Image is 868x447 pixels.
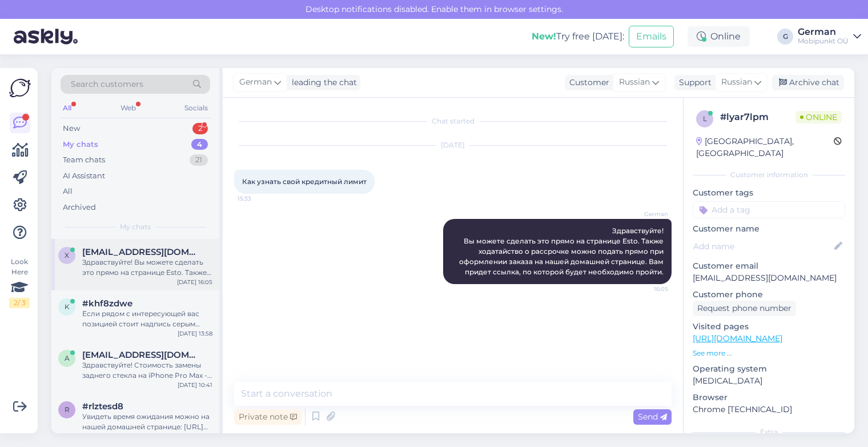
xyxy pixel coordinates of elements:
div: AI Assistant [63,170,105,182]
span: r [65,405,70,414]
p: [MEDICAL_DATA] [693,375,845,387]
span: German [625,210,668,218]
div: Online [688,26,750,47]
b: New! [532,31,556,42]
span: k [65,302,70,311]
div: All [63,186,73,197]
p: Visited pages [693,321,845,333]
div: Customer [565,77,609,89]
a: GermanMobipunkt OÜ [798,27,861,46]
div: leading the chat [287,77,357,89]
div: Archived [63,202,96,213]
div: Увидеть время ожидания можно на нашей домашней странице: [URL][DOMAIN_NAME] Если рядом с интересу... [82,412,212,432]
p: Customer name [693,223,845,235]
div: Chat started [234,116,672,126]
div: Mobipunkt OÜ [798,37,849,46]
span: #rlztesd8 [82,401,123,412]
div: Здравствуйте! Вы можете сделать это прямо на странице Esto. Также ходатайство о рассрочке можно п... [82,257,212,278]
div: Если рядом с интересующей вас позицией стоит надпись серым цветом "1-4 месяца", значит этого това... [82,309,212,329]
div: # lyar7lpm [720,110,795,124]
div: Socials [182,101,210,115]
div: 21 [190,154,208,166]
p: Operating system [693,363,845,375]
div: Request phone number [693,301,796,316]
a: [URL][DOMAIN_NAME] [693,333,782,344]
button: Emails [629,26,674,47]
span: Здравствуйте! Вы можете сделать это прямо на странице Esto. Также ходатайство о рассрочке можно п... [459,226,665,276]
div: [DATE] 13:58 [178,329,212,338]
div: Здравствуйте! Стоимость замены заднего стекла на iPhone Pro Max - 130 евро, включая работу. Сдела... [82,360,212,381]
span: Send [638,412,667,422]
div: [GEOGRAPHIC_DATA], [GEOGRAPHIC_DATA] [696,135,834,159]
div: German [798,27,849,37]
div: 2 / 3 [9,298,30,308]
div: New [63,123,80,134]
input: Add a tag [693,201,845,218]
div: [DATE] 10:41 [178,381,212,389]
span: a [65,354,70,362]
p: Browser [693,392,845,404]
span: Russian [721,76,752,89]
span: Russian [619,76,650,89]
div: [DATE] [234,140,672,150]
div: Web [118,101,138,115]
div: Customer information [693,170,845,180]
div: Extra [693,427,845,437]
span: 15:33 [238,194,280,203]
span: 16:05 [625,285,668,293]
span: x [65,251,69,260]
p: Chrome [TECHNICAL_ID] [693,404,845,416]
span: #khf8zdwe [82,298,132,309]
p: Customer tags [693,187,845,199]
span: My chats [120,222,151,232]
div: [DATE] 16:05 [177,278,212,286]
div: My chats [63,139,98,150]
p: Customer phone [693,289,845,301]
img: Askly Logo [9,77,31,99]
div: 2 [192,123,208,134]
div: Private note [234,409,302,425]
div: [DATE] 15:17 [179,432,212,441]
span: xlgene439@gmail.com [82,247,201,257]
div: 4 [191,139,208,150]
div: Look Here [9,257,30,308]
span: an.st271298@gmail.com [82,350,201,360]
span: Online [795,111,842,123]
p: Customer email [693,260,845,272]
p: See more ... [693,348,845,358]
input: Add name [693,240,832,253]
div: Archive chat [772,75,844,90]
div: Team chats [63,154,105,166]
span: Search customers [71,78,143,90]
div: Try free [DATE]: [532,30,624,43]
div: G [777,29,793,45]
p: [EMAIL_ADDRESS][DOMAIN_NAME] [693,272,845,284]
span: Как узнать свой кредитный лимит [242,177,367,186]
div: All [61,101,74,115]
span: German [239,76,272,89]
span: l [703,114,707,123]
div: Support [674,77,712,89]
